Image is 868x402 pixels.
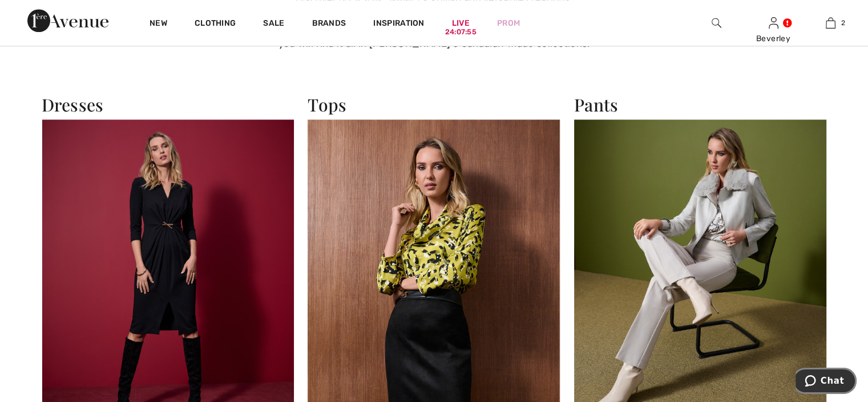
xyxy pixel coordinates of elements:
[445,27,477,38] div: 24:07:55
[497,17,520,29] a: Prom
[574,94,827,115] h2: Pants
[802,16,858,30] a: 2
[745,33,801,45] div: Beverley
[712,16,721,30] img: search the website
[27,9,108,32] img: 1ère Avenue
[312,18,346,30] a: Brands
[373,18,424,30] span: Inspiration
[150,18,167,30] a: New
[796,368,857,396] iframe: Opens a widget where you can chat to one of our agents
[195,18,236,30] a: Clothing
[841,18,845,28] span: 2
[769,16,778,30] img: My Info
[308,94,560,115] h2: Tops
[826,16,835,30] img: My Bag
[42,94,294,115] h2: Dresses
[769,17,778,28] a: Sign In
[263,18,284,30] a: Sale
[452,17,470,29] a: Live24:07:55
